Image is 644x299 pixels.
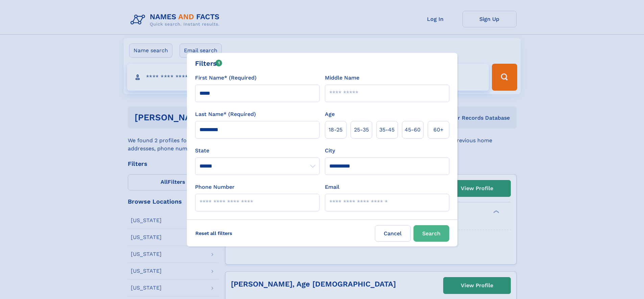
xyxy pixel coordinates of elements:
div: Filters [195,58,222,68]
span: 60+ [433,126,444,134]
label: Age [325,110,335,118]
button: Search [413,225,449,242]
label: Phone Number [195,183,235,191]
span: 35‑45 [379,126,395,134]
label: First Name* (Required) [195,74,257,82]
label: State [195,147,319,155]
label: Email [325,183,339,191]
label: Cancel [375,225,411,242]
label: Reset all filters [191,225,237,241]
span: 18‑25 [329,126,342,134]
span: 45‑60 [405,126,421,134]
label: City [325,147,335,155]
span: 25‑35 [354,126,369,134]
label: Last Name* (Required) [195,110,256,118]
label: Middle Name [325,74,359,82]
